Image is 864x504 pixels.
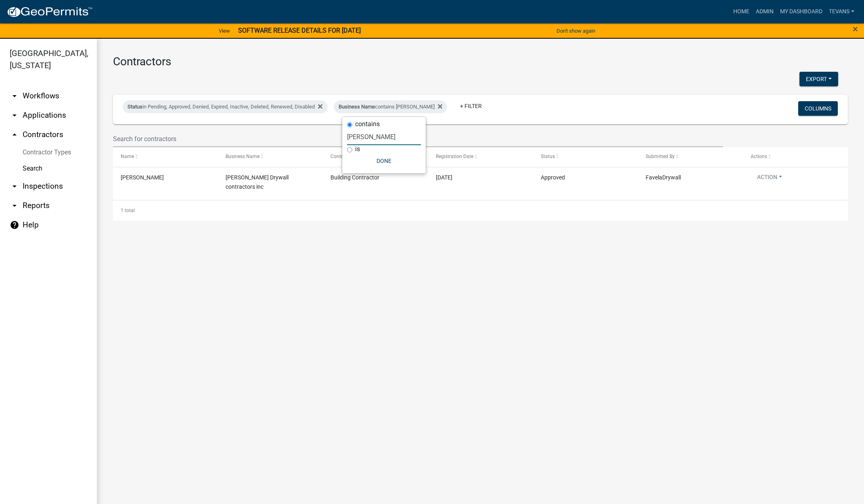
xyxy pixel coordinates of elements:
a: Home [730,4,753,19]
a: Admin [753,4,777,19]
datatable-header-cell: Submitted By [638,147,743,167]
span: Status [541,154,555,159]
span: Juan Favela [121,174,164,181]
a: + Filter [454,99,488,113]
span: Contractor Type [331,154,366,159]
a: My Dashboard [777,4,826,19]
span: FavelaDrywall [646,174,681,181]
button: Export [799,72,838,86]
span: × [853,23,858,35]
span: Submitted By [646,154,675,159]
span: Business Name [339,104,375,110]
button: Columns [798,101,838,116]
datatable-header-cell: Status [533,147,638,167]
i: help [10,220,19,230]
div: contains [PERSON_NAME] [334,100,447,113]
datatable-header-cell: Contractor Type [323,147,428,167]
div: in Pending, Approved, Denied, Expired, Inactive, Deleted, Renewed, Disabled [123,100,327,113]
i: arrow_drop_down [10,181,19,191]
i: arrow_drop_down [10,91,19,101]
a: View [215,24,233,37]
span: Actions [751,154,767,159]
span: 10/02/2025 [436,174,452,181]
button: Done [347,154,421,168]
datatable-header-cell: Name [113,147,218,167]
strong: SOFTWARE RELEASE DETAILS FOR [DATE] [238,27,361,34]
input: Search for contractors [113,131,723,147]
i: arrow_drop_down [10,201,19,210]
span: Approved [541,174,565,181]
h3: Contractors [113,55,848,69]
datatable-header-cell: Business Name [218,147,323,167]
button: Don't show again [553,24,598,37]
span: Status [128,104,142,110]
span: Name [121,154,134,159]
label: contains [355,121,380,127]
div: 1 total [113,200,848,221]
span: Business Name [226,154,259,159]
datatable-header-cell: Actions [743,147,848,167]
span: Favela Drywall contractors inc [226,174,289,190]
label: is [355,146,360,152]
a: tevans [826,4,858,19]
span: Registration Date [436,154,473,159]
datatable-header-cell: Registration Date [428,147,533,167]
i: arrow_drop_down [10,110,19,120]
i: arrow_drop_up [10,130,19,140]
button: Action [751,173,789,185]
button: Close [853,24,858,34]
span: Building Contractor [331,174,379,181]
